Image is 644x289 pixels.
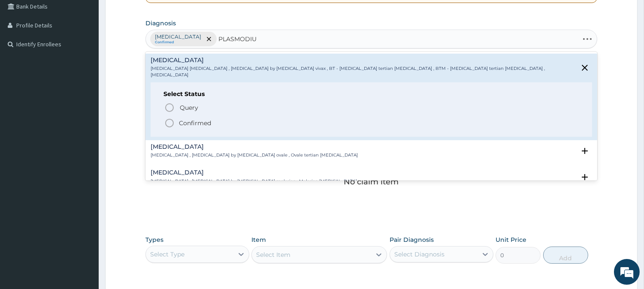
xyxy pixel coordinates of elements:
[394,250,444,259] div: Select Diagnosis
[390,235,434,244] label: Pair Diagnosis
[496,235,526,244] label: Unit Price
[205,35,213,43] span: remove selection option
[45,48,144,59] div: Chat with us now
[50,89,118,175] span: We're online!
[16,43,35,64] img: d_794563401_company_1708531726252_794563401
[150,250,184,259] div: Select Type
[580,63,590,73] i: close select status
[145,19,176,27] label: Diagnosis
[151,144,358,150] h4: [MEDICAL_DATA]
[151,169,357,176] h4: [MEDICAL_DATA]
[151,57,575,63] h4: [MEDICAL_DATA]
[151,66,575,78] p: [MEDICAL_DATA] [MEDICAL_DATA] , [MEDICAL_DATA] by [MEDICAL_DATA] vivax , BT - [MEDICAL_DATA] tert...
[251,235,266,244] label: Item
[580,172,590,182] i: open select status
[4,196,163,226] textarea: Type your message and hit 'Enter'
[164,102,175,113] i: status option query
[151,178,357,184] p: [MEDICAL_DATA] , [MEDICAL_DATA] by [MEDICAL_DATA] malariae , Malariae [MEDICAL_DATA]
[164,118,175,128] i: status option filled
[179,119,211,127] p: Confirmed
[155,40,201,45] small: Confirmed
[543,247,588,264] button: Add
[151,152,358,158] p: [MEDICAL_DATA] , [MEDICAL_DATA] by [MEDICAL_DATA] ovale , Ovale tertian [MEDICAL_DATA]
[580,146,590,156] i: open select status
[155,33,201,40] p: [MEDICAL_DATA]
[180,103,198,112] span: Query
[145,236,163,244] label: Types
[141,4,161,25] div: Minimize live chat window
[344,178,399,186] p: No claim item
[163,91,579,97] h6: Select Status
